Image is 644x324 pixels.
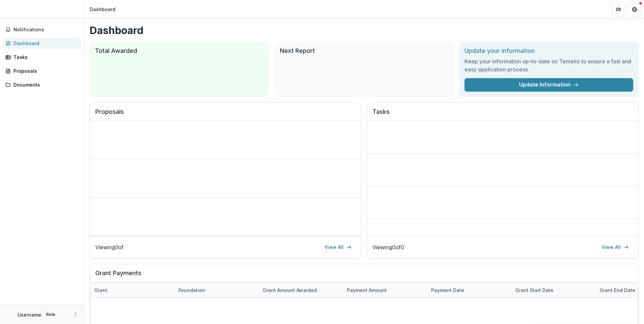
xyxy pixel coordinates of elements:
[95,47,264,55] h2: Total Awarded
[373,243,404,251] p: Viewing 0 of 0
[95,269,633,282] h2: Grant Payments
[464,78,633,92] a: Update Information
[13,81,76,88] div: Documents
[95,108,356,121] h2: Proposals
[321,242,356,253] a: View All
[90,24,639,36] h1: Dashboard
[13,40,76,47] div: Dashboard
[598,242,633,253] a: View All
[72,311,80,319] button: More
[18,311,41,318] p: Username
[90,6,116,13] div: Dashboard
[3,52,81,63] a: Tasks
[13,27,78,33] span: Notifications
[95,243,124,251] p: Viewing 0 of
[3,79,81,90] a: Documents
[3,65,81,76] a: Proposals
[3,38,81,49] a: Dashboard
[87,4,118,14] nav: breadcrumb
[464,47,633,55] h2: Update your information
[3,24,81,35] button: Notifications
[464,57,633,73] h3: Keep your information up-to-date on Temelio to ensure a fast and easy application process.
[13,54,76,61] div: Tasks
[628,3,641,16] button: Get Help
[612,3,625,16] button: Partners
[44,312,57,318] p: Role
[13,67,76,74] div: Proposals
[280,47,449,55] h2: Next Report
[373,108,633,121] h2: Tasks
